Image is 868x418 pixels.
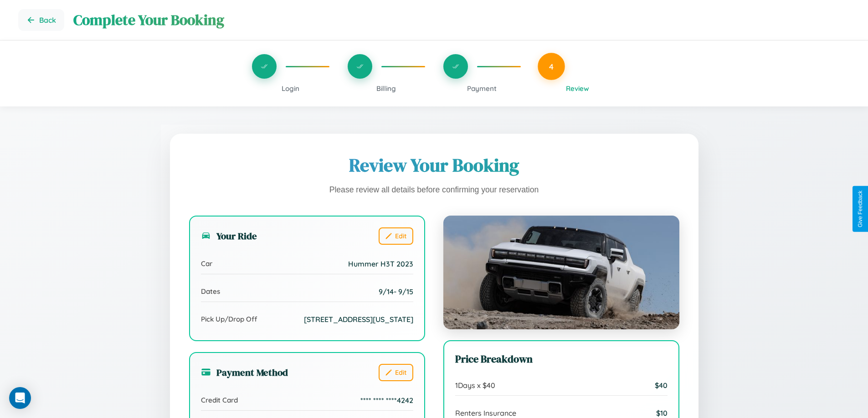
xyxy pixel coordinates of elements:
span: Payment [467,84,497,93]
h3: Your Ride [201,229,257,242]
span: Dates [201,287,220,296]
span: 1 Days x $ 40 [455,381,495,390]
img: Hummer H3T [443,216,679,329]
span: Review [566,84,589,93]
div: Give Feedback [857,191,863,227]
span: Renters Insurance [455,408,516,418]
div: Open Intercom Messenger [9,387,31,409]
span: Billing [376,84,396,93]
button: Edit [379,227,413,245]
h1: Complete Your Booking [73,10,850,30]
span: Car [201,259,212,268]
span: Pick Up/Drop Off [201,315,257,323]
span: $ 40 [655,381,668,390]
h3: Payment Method [201,366,288,379]
span: 4 [549,61,554,71]
p: Please review all details before confirming your reservation [189,183,679,197]
span: Credit Card [201,396,238,404]
button: Go back [18,9,64,31]
span: $ 10 [656,408,668,418]
h3: Price Breakdown [455,352,668,366]
h1: Review Your Booking [189,153,679,177]
span: 9 / 14 - 9 / 15 [379,287,413,296]
span: Hummer H3T 2023 [348,259,413,268]
span: [STREET_ADDRESS][US_STATE] [304,315,413,324]
button: Edit [379,364,413,381]
span: Login [282,84,299,93]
